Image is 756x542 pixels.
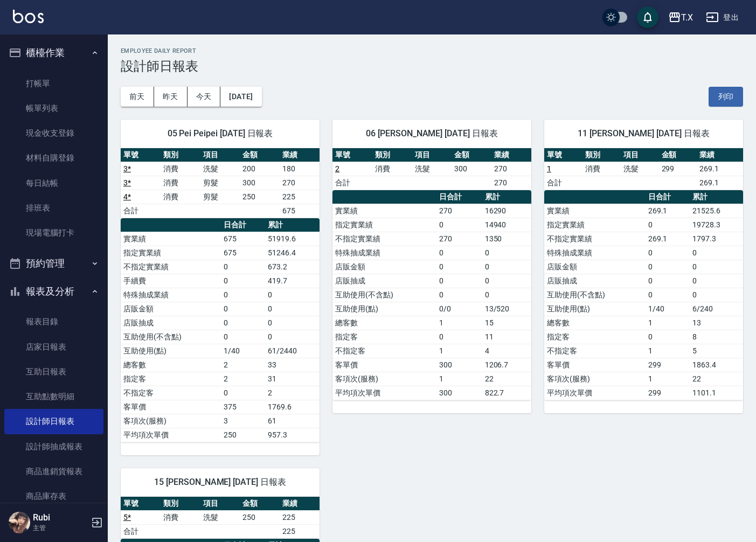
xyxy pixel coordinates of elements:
[491,162,531,176] td: 270
[121,372,221,386] td: 指定客
[221,400,265,414] td: 375
[200,162,240,176] td: 洗髮
[265,232,320,246] td: 51919.6
[4,121,103,145] a: 現金收支登錄
[690,274,743,288] td: 0
[544,246,646,260] td: 特殊抽成業績
[13,10,44,23] img: Logo
[121,497,161,511] th: 單號
[240,162,280,176] td: 200
[265,414,320,428] td: 61
[436,218,482,232] td: 0
[544,204,646,218] td: 實業績
[265,274,320,288] td: 419.7
[9,512,30,533] img: Person
[690,190,743,204] th: 累計
[332,218,436,232] td: 指定實業績
[280,510,320,524] td: 225
[646,246,690,260] td: 0
[121,330,221,344] td: 互助使用(不含點)
[482,372,531,386] td: 22
[265,428,320,442] td: 957.3
[412,162,452,176] td: 洗髮
[332,190,531,400] table: a dense table
[690,204,743,218] td: 21525.6
[544,274,646,288] td: 店販抽成
[544,218,646,232] td: 指定實業績
[482,260,531,274] td: 0
[221,386,265,400] td: 0
[332,176,372,190] td: 合計
[121,316,221,330] td: 店販抽成
[372,162,412,176] td: 消費
[436,246,482,260] td: 0
[221,274,265,288] td: 0
[345,128,518,139] span: 06 [PERSON_NAME] [DATE] 日報表
[221,302,265,316] td: 0
[697,176,743,190] td: 269.1
[690,218,743,232] td: 19728.3
[121,358,221,372] td: 總客數
[646,302,690,316] td: 1/40
[121,204,161,218] td: 合計
[482,232,531,246] td: 1350
[332,260,436,274] td: 店販金額
[332,358,436,372] td: 客單價
[4,384,103,409] a: 互助點數明細
[332,330,436,344] td: 指定客
[221,358,265,372] td: 2
[482,218,531,232] td: 14940
[200,510,240,524] td: 洗髮
[544,232,646,246] td: 不指定實業績
[482,204,531,218] td: 16290
[265,316,320,330] td: 0
[4,145,103,170] a: 材料自購登錄
[436,204,482,218] td: 270
[134,477,307,488] span: 15 [PERSON_NAME] [DATE] 日報表
[4,249,103,277] button: 預約管理
[436,274,482,288] td: 0
[121,344,221,358] td: 互助使用(點)
[544,288,646,302] td: 互助使用(不含點)
[265,400,320,414] td: 1769.6
[161,190,200,204] td: 消費
[482,330,531,344] td: 11
[436,190,482,204] th: 日合計
[121,414,221,428] td: 客項次(服務)
[4,459,103,484] a: 商品進銷貨報表
[646,386,690,400] td: 299
[332,316,436,330] td: 總客數
[332,372,436,386] td: 客項次(服務)
[161,162,200,176] td: 消費
[121,274,221,288] td: 手續費
[697,148,743,162] th: 業績
[4,96,103,121] a: 帳單列表
[154,87,188,107] button: 昨天
[280,176,320,190] td: 270
[221,330,265,344] td: 0
[221,372,265,386] td: 2
[436,288,482,302] td: 0
[280,497,320,511] th: 業績
[544,386,646,400] td: 平均項次單價
[690,372,743,386] td: 22
[659,162,697,176] td: 299
[482,274,531,288] td: 0
[4,277,103,305] button: 報表及分析
[436,372,482,386] td: 1
[121,428,221,442] td: 平均項次單價
[4,71,103,96] a: 打帳單
[4,39,103,67] button: 櫃檯作業
[702,8,743,27] button: 登出
[161,176,200,190] td: 消費
[646,232,690,246] td: 269.1
[265,344,320,358] td: 61/2440
[690,288,743,302] td: 0
[33,523,88,533] p: 主管
[646,372,690,386] td: 1
[121,47,743,54] h2: Employee Daily Report
[221,414,265,428] td: 3
[121,386,221,400] td: 不指定客
[452,162,491,176] td: 300
[121,218,320,442] table: a dense table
